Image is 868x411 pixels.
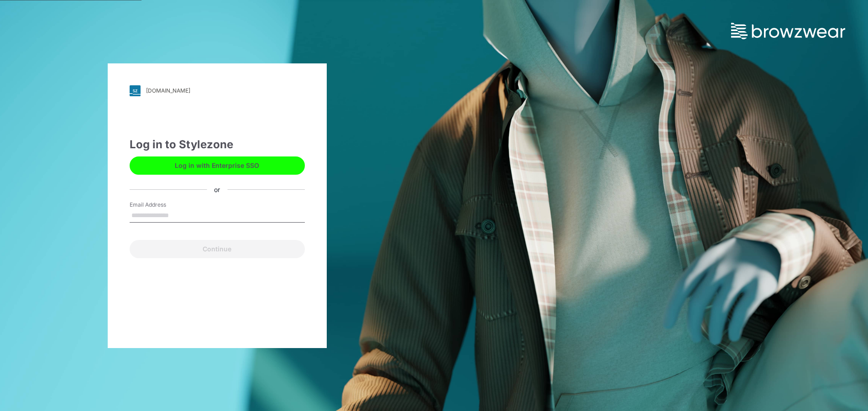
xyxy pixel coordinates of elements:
a: [DOMAIN_NAME] [130,85,305,96]
label: Email Address [130,201,193,209]
div: Log in to Stylezone [130,136,305,153]
div: or [207,185,227,194]
img: browzwear-logo.73288ffb.svg [731,23,845,39]
div: [DOMAIN_NAME] [146,87,190,94]
img: svg+xml;base64,PHN2ZyB3aWR0aD0iMjgiIGhlaWdodD0iMjgiIHZpZXdCb3g9IjAgMCAyOCAyOCIgZmlsbD0ibm9uZSIgeG... [130,85,141,96]
button: Log in with Enterprise SSO [130,156,305,175]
